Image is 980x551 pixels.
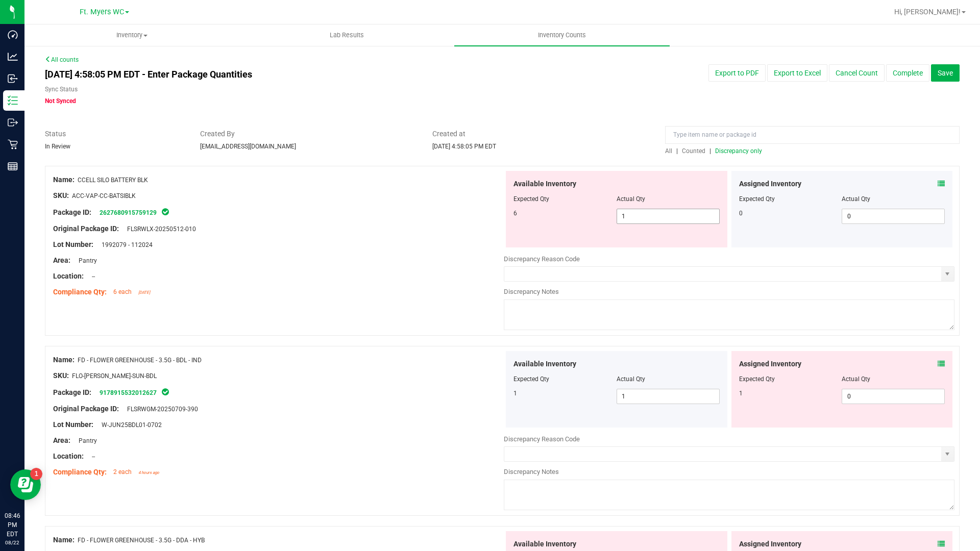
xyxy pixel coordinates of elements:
span: In Sync [161,207,170,217]
span: -- [87,453,95,460]
span: Original Package ID: [53,405,119,413]
span: FLSRWLX-20250512-010 [122,226,196,233]
span: ACC-VAP-CC-BATSIBLK [72,192,136,199]
input: 1 [617,209,719,223]
span: -- [87,273,95,280]
span: select [941,267,954,281]
a: 2627680915759129 [100,209,157,216]
div: 1 [739,389,842,398]
span: | [676,147,678,155]
span: SKU: [53,191,69,199]
inline-svg: Inventory [8,95,18,106]
button: Save [931,64,960,82]
p: 08/22 [5,539,20,546]
span: Actual Qty [617,375,645,383]
span: Lot Number: [53,240,93,248]
h4: [DATE] 4:58:05 PM EDT - Enter Package Quantities [45,69,572,80]
p: 08:46 PM EDT [5,511,20,539]
span: Expected Qty [513,195,549,203]
a: Discrepancy only [713,147,762,155]
span: 2 each [113,468,132,475]
button: Export to Excel [767,64,827,82]
span: [EMAIL_ADDRESS][DOMAIN_NAME] [200,143,296,150]
span: Compliance Qty: [53,468,107,476]
span: SKU: [53,371,69,380]
a: Counted [679,147,709,155]
label: Sync Status [45,85,78,94]
span: Pantry [73,437,97,444]
span: Original Package ID: [53,224,119,233]
span: Discrepancy Reason Code [504,255,580,263]
inline-svg: Analytics [8,52,18,62]
span: FLSRWGM-20250709-390 [122,406,198,413]
span: Name: [53,356,75,364]
span: Save [938,69,953,77]
span: In Sync [161,387,170,397]
span: Actual Qty [617,195,645,203]
span: | [709,147,711,155]
a: Lab Results [239,24,454,46]
input: 0 [842,389,944,404]
span: Name: [53,176,75,184]
span: Assigned Inventory [739,359,801,369]
inline-svg: Reports [8,161,18,171]
span: Available Inventory [513,359,576,369]
span: Name: [53,536,75,544]
span: Assigned Inventory [739,539,801,549]
input: Type item name or package id [665,126,960,144]
span: Status [45,129,185,139]
span: Pantry [73,257,97,264]
inline-svg: Dashboard [8,30,18,40]
span: Ft. Myers WC [80,8,124,16]
span: Expected Qty [513,375,549,383]
a: 9178915532012627 [100,389,157,396]
span: FD - FLOWER GREENHOUSE - 3.5G - BDL - IND [78,357,202,364]
span: W-JUN25BDL01-0702 [96,421,162,429]
span: Location: [53,272,84,280]
span: Not Synced [45,97,76,105]
span: Area: [53,436,70,444]
div: Discrepancy Notes [504,467,954,477]
a: All [665,147,676,155]
span: FLO-[PERSON_NAME]-SUN-BDL [72,372,157,380]
span: Discrepancy only [715,147,762,155]
span: CCELL SILO BATTERY BLK [78,177,148,184]
a: Inventory Counts [454,24,669,46]
span: Compliance Qty: [53,288,107,296]
div: Expected Qty [739,374,842,384]
inline-svg: Retail [8,139,18,149]
div: Actual Qty [842,194,945,204]
span: Created at [432,129,650,139]
div: Actual Qty [842,374,945,384]
input: 0 [842,209,944,223]
input: 1 [617,389,719,404]
span: Inventory Counts [524,31,600,40]
span: Counted [682,147,705,155]
span: FD - FLOWER GREENHOUSE - 3.5G - DDA - HYB [78,537,205,544]
span: Available Inventory [513,179,576,189]
span: select [941,447,954,461]
div: Expected Qty [739,194,842,204]
span: Discrepancy Reason Code [504,435,580,443]
span: [DATE] 4:58:05 PM EDT [432,143,496,150]
span: Lot Number: [53,420,93,429]
button: Cancel Count [829,64,885,82]
span: Hi, [PERSON_NAME]! [894,8,961,16]
span: Assigned Inventory [739,179,801,189]
span: Lab Results [316,31,378,40]
span: 6 each [113,288,132,295]
span: 6 [513,210,517,217]
span: Created By [200,129,418,139]
span: Package ID: [53,388,91,396]
span: Package ID: [53,208,91,216]
span: Inventory [25,31,239,40]
span: Location: [53,452,84,460]
inline-svg: Inbound [8,73,18,84]
span: 1992079 - 112024 [96,241,153,248]
div: Discrepancy Notes [504,287,954,297]
span: Available Inventory [513,539,576,549]
span: All [665,147,672,155]
a: All counts [45,56,79,63]
div: 0 [739,209,842,218]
